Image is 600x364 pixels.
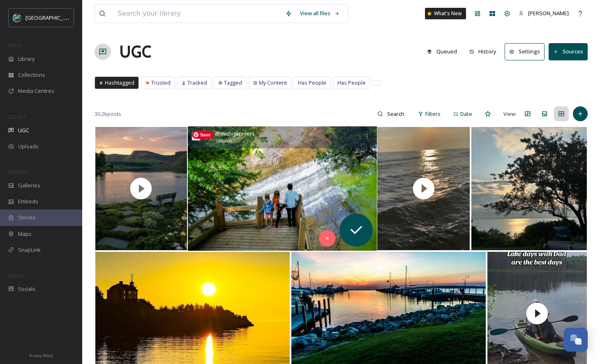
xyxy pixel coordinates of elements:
span: Uploads [18,143,39,150]
input: Search [383,106,410,122]
span: Privacy Policy [29,353,53,358]
span: My Content [259,79,287,87]
span: @ michiganrvers [215,130,255,137]
button: Queued [423,44,461,60]
span: Has People [298,79,326,87]
img: uplogo-summer%20bg.jpg [13,14,21,22]
a: UGC [119,39,151,64]
span: [PERSON_NAME] [528,9,569,17]
span: Date [460,110,472,118]
button: Settings [505,43,545,60]
span: Socials [18,285,35,293]
a: Settings [505,43,549,60]
span: Tracked [187,79,207,87]
button: Open Chat [564,328,588,352]
span: Media Centres [18,87,54,95]
img: Have you ever visited Laughing Whitefish Falls in the Upper Peninsula? There are three observatio... [187,127,376,251]
span: [GEOGRAPHIC_DATA][US_STATE] [25,14,106,21]
span: Maps [18,230,32,238]
span: COLLECT [8,114,26,120]
span: Trusted [151,79,171,87]
span: WIDGETS [8,169,27,175]
span: Collections [18,71,45,79]
span: View: [503,110,517,118]
button: Sources [549,43,588,60]
span: Filters [425,110,441,118]
span: Galleries [18,182,40,189]
span: Stories [18,214,36,221]
span: 1200 x 800 [215,138,231,145]
span: Has People [337,79,366,87]
span: 30.2k posts [95,110,121,118]
span: Tagged [224,79,242,87]
button: History [465,44,501,60]
span: Embeds [18,198,38,205]
input: Search your library [114,5,281,23]
span: SOCIALS [8,272,25,279]
span: MEDIA [8,42,23,48]
span: SnapLink [18,246,41,254]
img: thumbnail [95,127,187,250]
span: UGC [18,127,29,134]
a: What's New [425,8,466,19]
a: History [465,44,505,60]
span: Hashtagged [105,79,134,87]
a: Queued [423,44,465,60]
a: [PERSON_NAME] [515,5,573,21]
img: thumbnail [377,127,470,250]
a: View all files [296,5,344,21]
a: Privacy Policy [29,350,53,360]
span: Library [18,55,35,63]
span: Save [192,131,214,139]
img: #nofilter #lakemichigan [471,127,587,250]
